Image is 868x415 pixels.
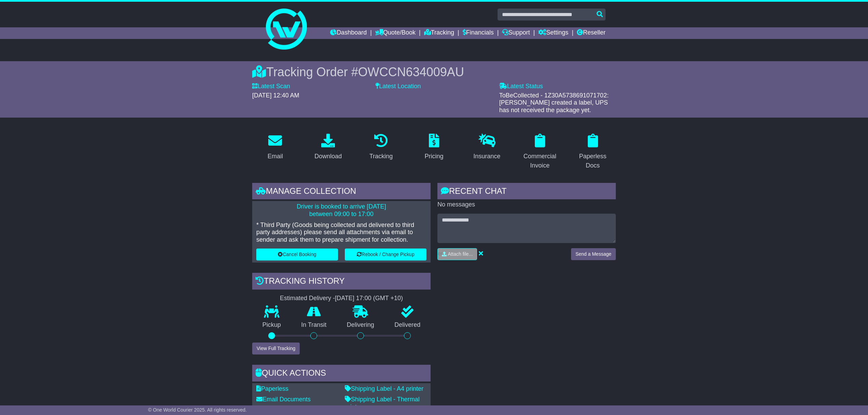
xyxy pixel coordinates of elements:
[263,131,287,163] a: Email
[252,365,431,383] div: Quick Actions
[256,396,311,403] a: Email Documents
[252,295,431,302] div: Estimated Delivery -
[574,152,611,170] div: Paperless Docs
[148,407,247,413] span: © One World Courier 2025. All rights reserved.
[337,321,384,329] p: Delivering
[473,152,500,161] div: Insurance
[375,27,416,39] a: Quote/Book
[345,249,426,260] button: Rebook / Change Pickup
[376,83,421,90] label: Latest Location
[252,343,300,354] button: View Full Tracking
[517,131,563,173] a: Commercial Invoice
[424,152,443,161] div: Pricing
[521,152,558,170] div: Commercial Invoice
[577,27,606,39] a: Reseller
[358,65,464,79] span: OWCCN634009AU
[502,27,530,39] a: Support
[256,385,288,392] a: Paperless
[499,92,609,113] span: ToBeCollected - 1Z30A5738691071702: [PERSON_NAME] created a label, UPS has not received the packa...
[268,152,283,161] div: Email
[252,183,431,201] div: Manage collection
[365,131,397,163] a: Tracking
[463,27,494,39] a: Financials
[256,249,338,260] button: Cancel Booking
[252,273,431,291] div: Tracking history
[256,203,426,218] p: Driver is booked to arrive [DATE] between 09:00 to 17:00
[469,131,505,163] a: Insurance
[310,131,346,163] a: Download
[291,321,337,329] p: In Transit
[314,152,342,161] div: Download
[384,321,431,329] p: Delivered
[437,183,616,201] div: RECENT CHAT
[571,248,616,260] button: Send a Message
[369,152,393,161] div: Tracking
[538,27,568,39] a: Settings
[252,65,616,79] div: Tracking Order #
[424,27,454,39] a: Tracking
[330,27,367,39] a: Dashboard
[335,295,403,302] div: [DATE] 17:00 (GMT +10)
[252,92,299,99] span: [DATE] 12:40 AM
[256,222,426,244] p: * Third Party (Goods being collected and delivered to third party addresses) please send all atta...
[420,131,448,163] a: Pricing
[499,83,543,90] label: Latest Status
[570,131,616,173] a: Paperless Docs
[252,321,291,329] p: Pickup
[437,201,616,209] p: No messages
[345,396,420,410] a: Shipping Label - Thermal printer
[345,385,423,392] a: Shipping Label - A4 printer
[252,83,290,90] label: Latest Scan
